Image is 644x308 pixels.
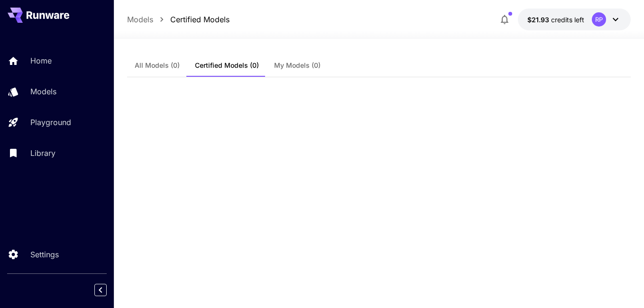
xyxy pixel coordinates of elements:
nav: breadcrumb [127,14,230,25]
a: Models [127,14,153,25]
p: Settings [30,249,59,260]
div: RP [592,12,606,27]
span: My Models (0) [274,61,321,70]
button: Collapse sidebar [94,284,107,296]
p: Library [30,147,55,159]
span: $21.93 [527,16,551,24]
span: All Models (0) [135,61,180,70]
p: Playground [30,117,71,128]
span: credits left [551,16,584,24]
p: Home [30,55,52,66]
div: $21.93136 [527,15,584,25]
div: Collapse sidebar [101,281,114,299]
span: Certified Models (0) [195,61,259,70]
a: Certified Models [170,14,230,25]
p: Models [30,86,56,97]
button: $21.93136RP [518,9,631,30]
